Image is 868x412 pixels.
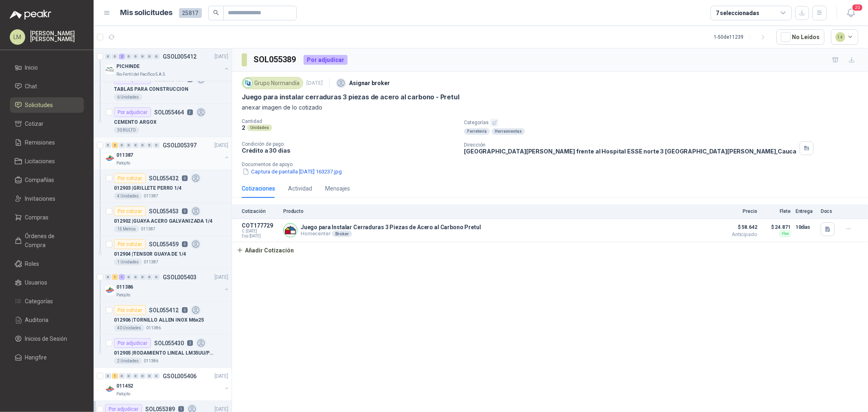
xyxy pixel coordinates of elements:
[114,217,212,225] p: 012902 | GUAYA ACERO GALVANIZADA 1/4
[25,101,53,110] span: Solicitudes
[114,184,181,192] p: 012903 | GRILLETE PERRO 1/4
[776,29,824,45] button: No Leídos
[153,142,160,148] div: 0
[94,335,232,368] a: Por adjudicarSOL0554303012905 |RODAMIENTO LINEAL LM35UU/PET MOMA2 Unidades011386
[116,382,133,390] p: 011452
[214,373,228,380] p: [DATE]
[141,226,155,232] p: 011387
[10,172,84,188] a: Compañías
[146,373,153,379] div: 0
[182,307,188,313] p: 0
[10,350,84,365] a: Hangfire
[242,234,278,239] span: Exp: [DATE]
[25,63,38,72] span: Inicio
[105,274,111,280] div: 0
[144,358,158,364] p: 011386
[831,29,859,45] button: 14
[163,274,197,280] p: GSOL005403
[242,229,278,234] span: C: [DATE]
[796,208,816,214] p: Entrega
[112,142,118,148] div: 3
[10,294,84,309] a: Categorías
[140,373,146,379] div: 0
[114,127,139,134] div: 30 BULTO
[254,53,297,66] h3: SOL055389
[25,316,49,324] span: Auditoria
[187,340,193,346] p: 3
[306,79,323,87] p: [DATE]
[114,316,204,324] p: 012906 | TORNILLO ALLEN INOX M6x25
[105,52,230,78] a: 0 0 2 0 0 0 0 0 GSOL005412[DATE] Company LogoPICHINDERio Fertil del Pacífico S.A.S.
[10,79,84,94] a: Chat
[232,242,299,259] button: Añadir Cotización
[146,274,153,280] div: 0
[116,151,133,159] p: 011387
[242,141,457,147] p: Condición de pago
[119,373,125,379] div: 0
[717,232,757,237] span: Anticipado
[114,193,142,199] div: 4 Unidades
[492,128,525,135] div: Herramientas
[116,391,130,397] p: Patojito
[178,406,184,412] p: 1
[284,224,297,237] img: Company Logo
[242,103,858,112] p: anexar imagen de lo cotizado
[114,226,139,232] div: 15 Metros
[10,116,84,131] a: Cotizar
[105,153,115,163] img: Company Logo
[283,208,712,214] p: Producto
[94,302,232,335] a: Por cotizarSOL0554120012906 |TORNILLO ALLEN INOX M6x2540 Unidades011386
[182,208,188,214] p: 0
[25,334,68,343] span: Inicios de Sesión
[119,274,125,280] div: 1
[325,184,350,193] div: Mensajes
[10,331,84,346] a: Inicios de Sesión
[133,274,139,280] div: 0
[94,104,232,137] a: Por adjudicarSOL0554642CEMENTO ARGOX30 BULTO
[105,65,115,75] img: Company Logo
[464,118,865,127] p: Categorías
[94,71,232,104] a: Por adjudicarSOL0554632TABLAS PARA CONSTRUCCION6 Unidades
[114,349,215,357] p: 012905 | RODAMIENTO LINEAL LM35UU/PET MOMA
[349,79,390,88] p: Asignar broker
[844,6,858,20] button: 20
[25,213,49,222] span: Compras
[25,353,47,362] span: Hangfire
[10,97,84,113] a: Solicitudes
[114,305,146,315] div: Por cotizar
[114,325,144,331] div: 40 Unidades
[25,82,37,91] span: Chat
[145,406,175,412] p: SOL055389
[116,160,130,167] p: Patojito
[10,210,84,225] a: Compras
[242,147,457,154] p: Crédito a 30 días
[105,272,230,298] a: 0 1 1 0 0 0 0 0 GSOL005403[DATE] Company Logo011386Patojito
[133,142,139,148] div: 0
[149,307,179,313] p: SOL055412
[112,373,118,379] div: 1
[242,184,275,193] div: Cotizaciones
[332,230,352,237] div: Broker
[119,142,125,148] div: 0
[10,60,84,75] a: Inicio
[149,241,179,247] p: SOL055459
[304,55,348,65] div: Por adjudicar
[153,274,160,280] div: 0
[114,206,146,216] div: Por cotizar
[10,228,84,253] a: Órdenes de Compra
[105,373,111,379] div: 0
[179,8,202,18] span: 25817
[163,142,197,148] p: GSOL005397
[242,93,459,101] p: Juego para instalar cerraduras 3 piezas de acero al carbono - Pretul
[796,222,816,232] p: 10 días
[821,208,837,214] p: Docs
[146,142,153,148] div: 0
[242,222,278,229] p: COT177729
[10,256,84,272] a: Roles
[114,107,151,117] div: Por adjudicar
[114,358,142,364] div: 2 Unidades
[242,162,865,167] p: Documentos de apoyo
[288,184,312,193] div: Actividad
[717,208,757,214] p: Precio
[116,283,133,291] p: 011386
